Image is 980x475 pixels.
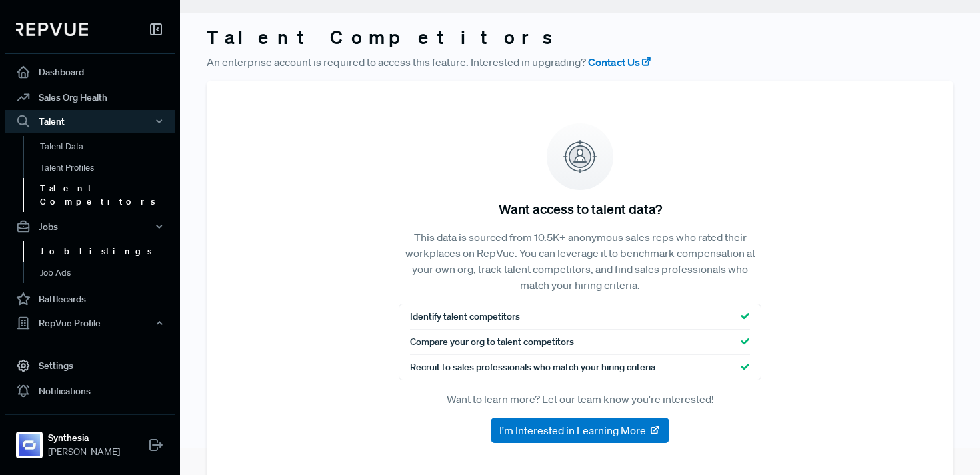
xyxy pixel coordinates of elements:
a: Talent Data [23,136,193,157]
a: Battlecards [5,286,175,312]
p: This data is sourced from 10.5K+ anonymous sales reps who rated their workplaces on RepVue. You c... [399,229,761,293]
a: SynthesiaSynthesia[PERSON_NAME] [5,414,175,464]
a: Talent Competitors [23,178,193,212]
a: Settings [5,353,175,378]
span: I'm Interested in Learning More [499,422,646,438]
h5: Want access to talent data? [499,201,662,217]
a: Job Ads [23,262,193,284]
p: Want to learn more? Let our team know you're interested! [399,391,761,407]
span: Compare your org to talent competitors [410,335,574,349]
strong: Synthesia [48,431,120,445]
img: Synthesia [19,434,40,456]
span: [PERSON_NAME] [48,445,120,459]
button: Talent [5,110,175,133]
img: RepVue [16,23,88,36]
a: Dashboard [5,59,175,85]
button: Jobs [5,215,175,238]
a: Talent Profiles [23,157,193,179]
a: Sales Org Health [5,85,175,110]
p: An enterprise account is required to access this feature. Interested in upgrading? [207,54,953,70]
a: Contact Us [588,54,652,70]
span: Identify talent competitors [410,310,520,324]
h3: Talent Competitors [207,26,953,49]
button: RepVue Profile [5,312,175,334]
button: I'm Interested in Learning More [491,418,669,443]
span: Recruit to sales professionals who match your hiring criteria [410,360,655,374]
a: Job Listings [23,241,193,262]
a: Notifications [5,378,175,404]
